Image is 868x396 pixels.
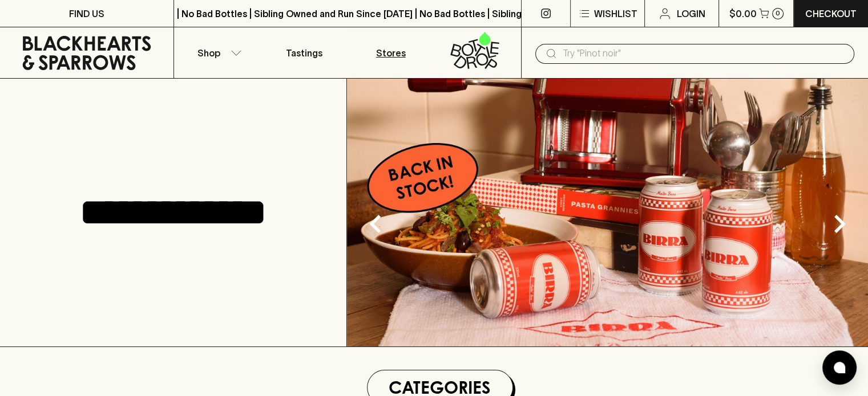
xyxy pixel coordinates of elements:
[69,7,104,21] p: FIND US
[805,7,857,21] p: Checkout
[197,46,220,60] p: Shop
[174,27,261,78] button: Shop
[376,46,406,60] p: Stores
[729,7,757,21] p: $0.00
[776,10,780,17] p: 0
[594,7,637,21] p: Wishlist
[834,362,845,373] img: bubble-icon
[348,27,434,78] a: Stores
[347,79,868,346] img: optimise
[817,201,862,247] button: Next
[261,27,348,78] a: Tastings
[353,201,398,247] button: Previous
[563,44,845,63] input: Try "Pinot noir"
[676,7,705,21] p: Login
[286,46,322,60] p: Tastings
